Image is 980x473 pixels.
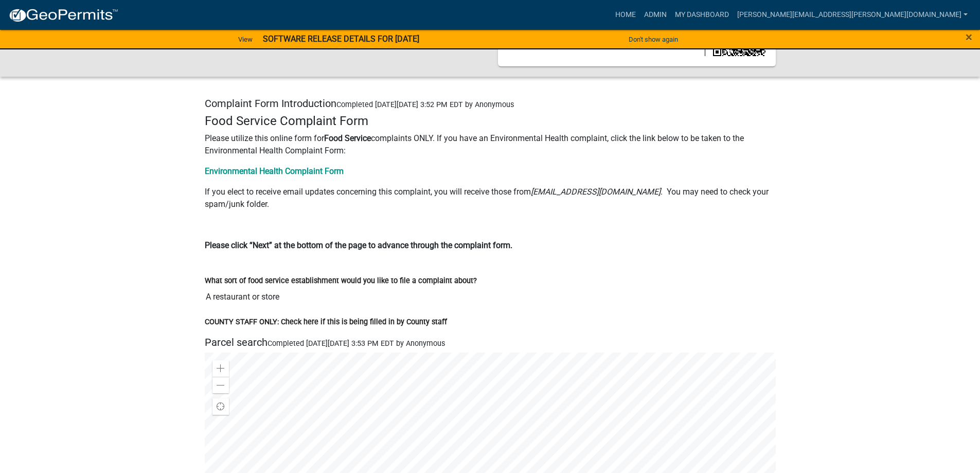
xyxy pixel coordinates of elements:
[212,377,229,393] div: Zoom out
[324,133,371,143] strong: Food Service
[212,360,229,377] div: Zoom in
[234,31,257,48] a: View
[205,166,344,176] a: Environmental Health Complaint Form
[531,187,661,197] i: [EMAIL_ADDRESS][DOMAIN_NAME]
[263,34,419,44] strong: SOFTWARE RELEASE DETAILS FOR [DATE]
[205,319,447,326] label: COUNTY STAFF ONLY: Check here if this is being filled in by County staff
[205,277,477,285] label: What sort of food service establishment would you like to file a complaint about?
[733,5,972,25] a: [PERSON_NAME][EMAIL_ADDRESS][PERSON_NAME][DOMAIN_NAME]
[640,5,671,25] a: Admin
[205,114,776,129] h4: Food Service Complaint Form
[625,31,682,48] button: Don't show again
[205,186,776,211] p: If you elect to receive email updates concerning this complaint, you will receive those from . Yo...
[268,339,445,348] span: Completed [DATE][DATE] 3:53 PM EDT by Anonymous
[205,97,776,110] h5: Complaint Form Introduction
[212,398,229,415] div: Find my location
[671,5,733,25] a: My Dashboard
[966,31,972,43] button: Close
[336,100,514,109] span: Completed [DATE][DATE] 3:52 PM EDT by Anonymous
[611,5,640,25] a: Home
[205,336,776,348] h5: Parcel search
[205,240,512,250] strong: Please click “Next” at the bottom of the page to advance through the complaint form.
[966,30,972,44] span: ×
[205,132,776,157] p: Please utilize this online form for complaints ONLY. If you have an Environmental Health complain...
